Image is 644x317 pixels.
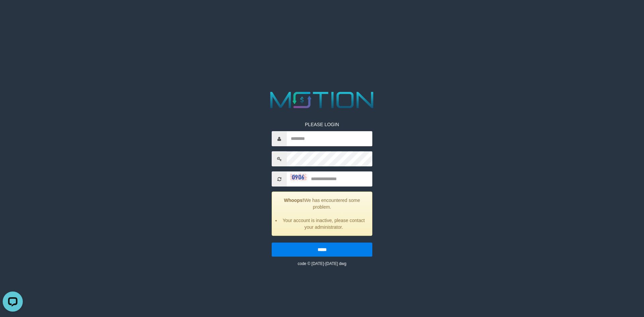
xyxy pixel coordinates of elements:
[272,121,372,128] p: PLEASE LOGIN
[266,89,378,111] img: MOTION_logo.png
[284,198,304,203] strong: Whoops!
[298,261,346,266] small: code © [DATE]-[DATE] dwg
[272,192,372,236] div: We has encountered some problem.
[290,174,307,180] img: captcha
[280,217,367,230] li: Your account is inactive, please contact your administrator.
[3,3,23,23] button: Open LiveChat chat widget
